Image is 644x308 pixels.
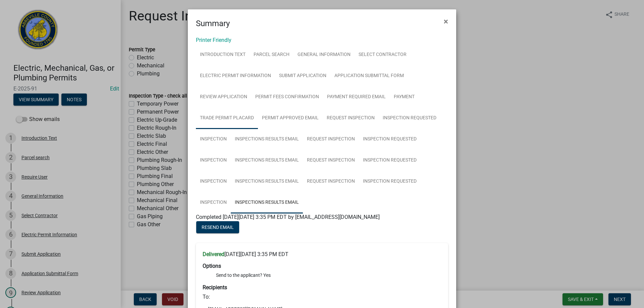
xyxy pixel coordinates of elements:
li: Send to the applicant? Yes [216,272,441,279]
strong: Delivered [203,251,224,257]
a: Inspection [196,150,231,171]
a: Inspection [196,129,231,150]
a: Inspections Results Email [231,192,303,213]
h4: Summary [196,17,230,29]
a: Submit Application [275,65,330,87]
a: Application Submittal Form [330,65,408,87]
h6: [DATE][DATE] 3:35 PM EDT [203,251,441,257]
button: Close [438,12,453,31]
strong: Recipients [203,284,227,291]
button: Resend Email [196,221,239,233]
a: Inspections Results Email [231,171,303,192]
a: Payment [390,86,419,108]
a: Inspection Requested [379,108,440,129]
span: Resend Email [202,225,234,230]
a: Inspection Requested [359,129,421,150]
a: Inspection [196,192,231,213]
a: Inspection Requested [359,171,421,192]
a: Parcel search [250,44,293,66]
a: Request Inspection [303,150,359,171]
strong: Options [203,263,221,269]
a: Electric Permit Information [196,65,275,87]
a: Request Inspection [323,108,379,129]
a: Introduction Text [196,44,250,66]
a: Select Contractor [355,44,411,66]
a: Inspection Requested [359,150,421,171]
a: Inspections Results Email [231,150,303,171]
a: Permit Fees Confirmation [251,86,323,108]
a: General Information [293,44,355,66]
a: Inspection [196,171,231,192]
h6: To: [203,294,441,300]
a: Request Inspection [303,171,359,192]
a: Printer Friendly [196,37,231,43]
a: Review Application [196,86,251,108]
span: Completed [DATE][DATE] 3:35 PM EDT by [EMAIL_ADDRESS][DOMAIN_NAME] [196,214,380,220]
a: Permit Approved Email [258,108,323,129]
span: × [444,17,448,26]
a: Trade Permit Placard [196,108,258,129]
a: Payment Required Email [323,86,390,108]
a: Inspections Results Email [231,129,303,150]
a: Request Inspection [303,129,359,150]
